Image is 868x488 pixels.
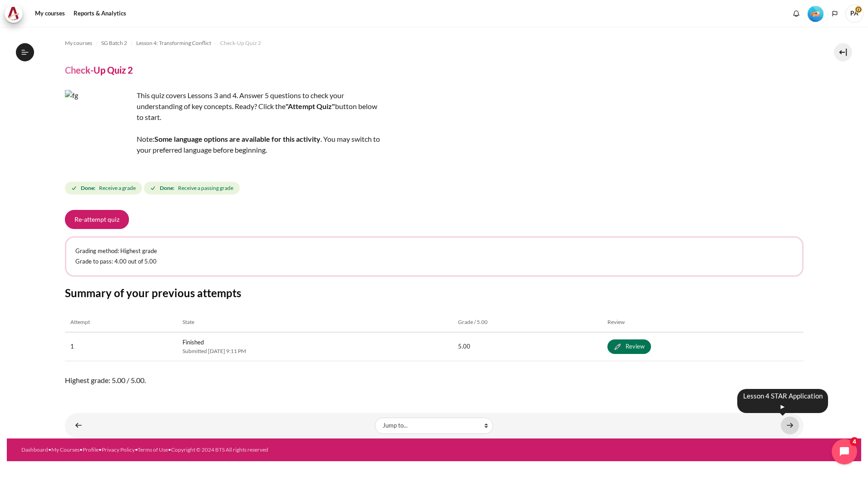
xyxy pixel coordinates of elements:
[177,313,452,332] th: State
[453,313,602,332] th: Grade / 5.00
[51,446,79,453] a: My Courses
[65,313,178,332] th: Attempt
[75,257,793,266] p: Grade to pass: 4.00 out of 5.00
[808,6,824,22] img: Level #2
[65,36,804,50] nav: Navigation bar
[607,339,651,354] a: Review
[70,5,129,23] a: Reports & Analytics
[7,7,20,20] img: Architeck
[602,313,804,332] th: Review
[138,446,168,453] a: Terms of Use
[65,286,804,300] h3: Summary of your previous attempts
[32,5,68,23] a: My courses
[102,446,135,453] a: Privacy Policy
[804,5,827,22] a: Level #2
[69,417,88,434] a: ◄ Early Birds vs. Night Owls (Macro's Story)
[182,347,447,355] span: Submitted [DATE] 9:11 PM
[83,446,99,453] a: Profile
[737,389,828,413] div: Lesson 4 STAR Application ►
[828,7,842,20] button: Languages
[845,5,863,23] span: PA
[75,247,793,256] p: Grading method: Highest grade
[808,5,824,22] div: Level #2
[65,38,92,49] a: My courses
[65,39,92,47] span: My courses
[65,64,133,76] h4: Check-Up Quiz 2
[220,39,261,47] span: Check-Up Quiz 2
[154,134,321,143] strong: Some language options are available for this activity
[21,446,485,454] div: • • • • •
[101,38,127,49] a: SG Batch 2
[453,332,602,361] td: 5.00
[286,102,335,110] strong: "Attempt Quiz"
[5,5,27,23] a: Architeck Architeck
[65,90,133,158] img: fg
[220,38,261,49] a: Check-Up Quiz 2
[171,446,268,453] a: Copyright © 2024 BTS All rights reserved
[81,184,95,192] strong: Done:
[177,332,452,361] td: Finished
[789,7,803,20] div: Show notification window with no new notifications
[160,184,174,192] strong: Done:
[65,180,242,196] div: Completion requirements for Check-Up Quiz 2
[65,332,178,361] td: 1
[65,90,383,166] div: This quiz covers Lessons 3 and 4. Answer 5 questions to check your understanding of key concepts....
[178,184,233,192] span: Receive a passing grade
[65,210,129,229] button: Re-attempt quiz
[65,375,804,386] span: Highest grade: 5.00 / 5.00.
[845,5,863,23] a: User menu
[99,184,136,192] span: Receive a grade
[136,39,211,47] span: Lesson 4: Transforming Conflict
[101,39,127,47] span: SG Batch 2
[21,446,48,453] a: Dashboard
[7,27,861,438] section: Content
[136,38,211,49] a: Lesson 4: Transforming Conflict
